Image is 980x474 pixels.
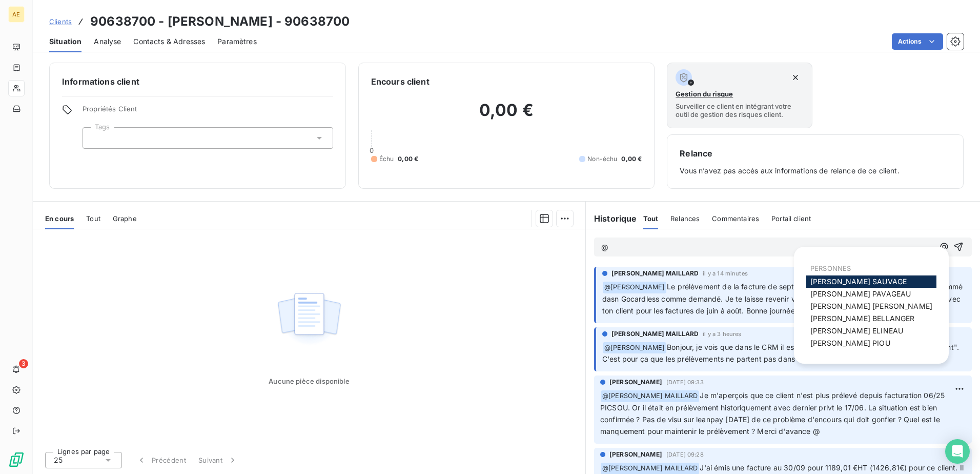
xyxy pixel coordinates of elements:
span: Analyse [94,36,121,47]
span: il y a 3 heures [703,331,741,337]
span: En cours [45,214,74,223]
span: @ [601,243,608,251]
span: Aucune pièce disponible [269,377,349,385]
span: Surveiller ce client en intégrant votre outil de gestion des risques client. [676,102,803,118]
span: Situation [49,36,81,47]
button: Actions [892,33,943,50]
span: [PERSON_NAME] PIOU [810,339,890,347]
div: Vous n’avez pas accès aux informations de relance de ce client. [680,147,951,176]
div: AE [8,6,25,23]
span: Paramètres [217,36,257,47]
span: [DATE] 09:28 [666,451,704,458]
span: Clients [49,17,72,26]
span: Contacts & Adresses [133,36,205,47]
span: Commentaires [712,214,759,223]
h3: 90638700 - [PERSON_NAME] - 90638700 [90,12,350,31]
span: Relances [670,214,700,223]
input: Ajouter une valeur [91,133,99,143]
span: Bonjour, je vois que dans le CRM il est en mode de paiement : Paiement par le client". C'est pour... [602,343,961,364]
span: 0 [370,146,374,154]
a: Clients [49,16,72,27]
span: [PERSON_NAME] [609,450,662,459]
span: Non-échu [587,154,617,164]
span: [PERSON_NAME] [PERSON_NAME] [810,302,932,310]
span: [PERSON_NAME] [609,378,662,387]
span: Tout [643,214,659,223]
span: Je m'aperçois que ce client n'est plus prélevé depuis facturation 06/25 PICSOU. Or il était en pr... [600,391,947,436]
span: Échu [379,154,394,164]
span: Graphe [113,214,137,223]
span: [PERSON_NAME] SAUVAGE [810,277,907,286]
h6: Relance [680,147,951,160]
span: 0,00 € [398,154,418,164]
span: [PERSON_NAME] PAVAGEAU [810,289,911,298]
span: Tout [86,214,100,223]
span: Gestion du risque [676,90,733,98]
span: 25 [54,455,63,465]
h6: Informations client [62,75,333,88]
span: [DATE] 09:33 [666,379,704,385]
span: [PERSON_NAME] BELLANGER [810,314,914,323]
img: Empty state [276,287,342,351]
span: [PERSON_NAME] ELINEAU [810,326,903,335]
span: Portail client [771,214,811,223]
h6: Historique [586,212,637,225]
span: Le prélèvement de la facture de septembre Fac-2025-10-8345 a bien été programmé dasn Gocardless c... [602,282,965,315]
span: @ [PERSON_NAME] MAILLARD [601,390,699,402]
span: @ [PERSON_NAME] [603,342,666,354]
span: 0,00 € [621,154,642,164]
span: [PERSON_NAME] MAILLARD [611,329,699,339]
span: il y a 14 minutes [703,270,748,276]
button: Gestion du risqueSurveiller ce client en intégrant votre outil de gestion des risques client. [667,63,812,128]
img: Logo LeanPay [8,451,25,468]
span: @ [PERSON_NAME] [603,282,666,293]
div: Open Intercom Messenger [945,439,970,464]
button: Précédent [130,449,192,471]
span: Propriétés Client [83,105,333,119]
button: Suivant [192,449,244,471]
span: [PERSON_NAME] MAILLARD [611,269,699,278]
span: 3 [19,359,28,368]
span: PERSONNES [810,264,851,272]
h2: 0,00 € [371,100,642,131]
h6: Encours client [371,75,430,88]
